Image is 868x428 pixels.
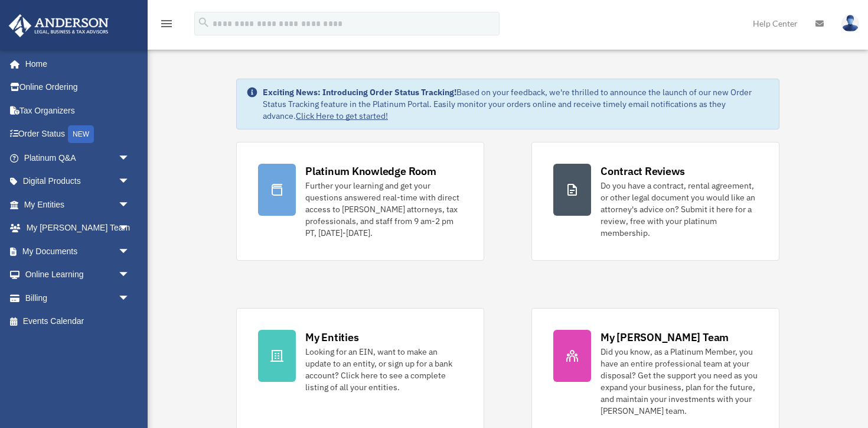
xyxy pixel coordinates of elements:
[841,15,859,32] img: User Pic
[8,122,148,147] a: Order StatusNEW
[197,16,210,29] i: search
[296,111,388,121] a: Click Here to get started!
[601,346,758,417] div: Did you know, as a Platinum Member, you have an entire professional team at your disposal? Get th...
[601,330,729,345] div: My [PERSON_NAME] Team
[531,142,779,261] a: Contract Reviews Do you have a contract, rental agreement, or other legal document you would like...
[305,346,462,393] div: Looking for an EIN, want to make an update to an entity, or sign up for a bank account? Click her...
[601,164,685,179] div: Contract Reviews
[8,239,148,263] a: My Documentsarrow_drop_down
[118,286,142,310] span: arrow_drop_down
[8,76,148,99] a: Online Ordering
[8,170,148,193] a: Digital Productsarrow_drop_down
[8,310,148,333] a: Events Calendar
[118,263,142,287] span: arrow_drop_down
[305,180,462,239] div: Further your learning and get your questions answered real-time with direct access to [PERSON_NAM...
[68,125,94,143] div: NEW
[8,52,142,76] a: Home
[8,146,148,170] a: Platinum Q&Aarrow_drop_down
[263,86,769,122] div: Based on your feedback, we're thrilled to announce the launch of our new Order Status Tracking fe...
[263,87,456,98] strong: Exciting News: Introducing Order Status Tracking!
[5,14,112,37] img: Anderson Advisors Platinum Portal
[305,164,436,179] div: Platinum Knowledge Room
[8,99,148,122] a: Tax Organizers
[305,330,358,345] div: My Entities
[118,216,142,241] span: arrow_drop_down
[118,193,142,217] span: arrow_drop_down
[118,170,142,194] span: arrow_drop_down
[159,17,174,31] i: menu
[118,239,142,264] span: arrow_drop_down
[236,142,484,261] a: Platinum Knowledge Room Further your learning and get your questions answered real-time with dire...
[8,193,148,216] a: My Entitiesarrow_drop_down
[8,286,148,310] a: Billingarrow_drop_down
[601,180,758,239] div: Do you have a contract, rental agreement, or other legal document you would like an attorney's ad...
[8,216,148,240] a: My [PERSON_NAME] Teamarrow_drop_down
[118,146,142,170] span: arrow_drop_down
[159,21,174,31] a: menu
[8,263,148,287] a: Online Learningarrow_drop_down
